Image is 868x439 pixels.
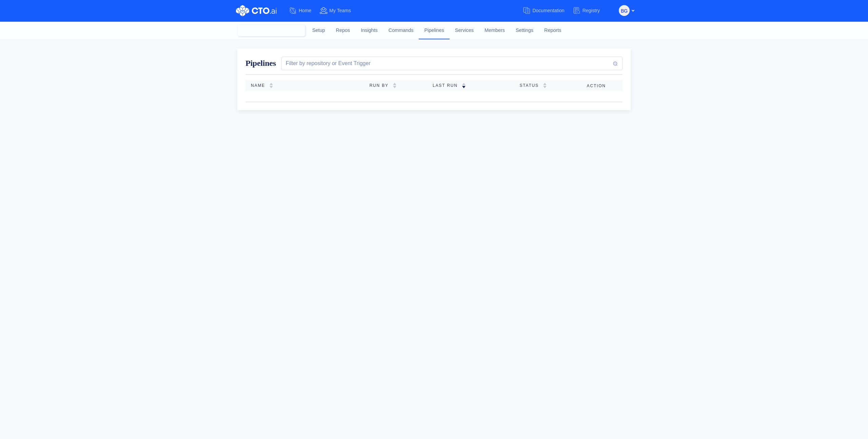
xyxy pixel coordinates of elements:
[299,8,311,13] span: Home
[543,83,547,88] img: sorting-empty.svg
[393,83,397,88] img: sorting-empty.svg
[355,21,383,40] a: Insights
[621,5,628,16] span: BG
[289,4,319,17] a: Home
[532,8,564,13] span: Documentation
[331,21,356,40] a: Repos
[619,5,630,16] button: BG
[307,21,331,40] a: Setup
[319,4,359,17] a: My Teams
[522,4,572,17] a: Documentation
[269,83,273,88] img: sorting-empty.svg
[329,8,351,13] span: My Teams
[581,80,623,91] th: Action
[479,21,510,40] a: Members
[539,21,567,40] a: Reports
[462,83,466,88] img: sorting-down.svg
[251,83,269,88] span: Name
[370,83,393,88] span: Run By
[510,21,539,40] a: Settings
[583,8,600,13] span: Registry
[519,83,542,88] span: Status
[236,5,277,16] img: CTO.ai Logo
[245,59,276,68] span: Pipelines
[283,59,371,68] div: Filter by repository or Event Trigger
[433,83,462,88] span: Last Run
[573,4,608,17] a: Registry
[383,21,419,40] a: Commands
[450,21,479,40] a: Services
[419,21,449,39] a: Pipelines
